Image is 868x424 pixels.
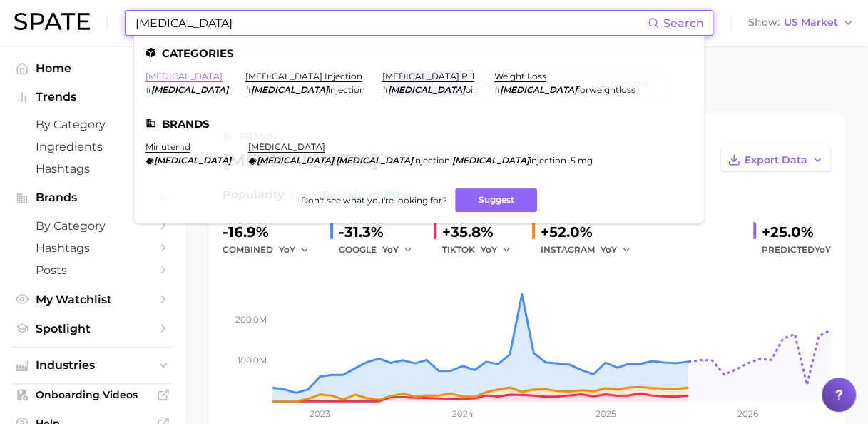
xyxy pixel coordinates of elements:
a: Posts [11,259,174,281]
div: -16.9% [223,221,319,243]
span: # [245,84,251,95]
a: Spotlight [11,318,174,340]
em: [MEDICAL_DATA] [388,84,465,95]
em: [MEDICAL_DATA] [154,155,231,166]
button: YoY [601,241,631,258]
button: YoY [279,241,310,258]
tspan: 2024 [452,408,474,419]
span: Brands [36,191,150,204]
em: [MEDICAL_DATA] [151,84,228,95]
input: Search here for a brand, industry, or ingredient [134,11,648,35]
span: Hashtags [36,241,150,255]
span: Onboarding Videos [36,388,150,401]
a: by Category [11,215,174,237]
div: -31.3% [339,221,422,243]
li: Categories [145,47,693,59]
button: Industries [11,355,174,376]
div: combined [223,241,319,258]
button: ShowUS Market [745,14,857,32]
a: [MEDICAL_DATA] [248,141,325,152]
button: YoY [382,241,413,258]
em: [MEDICAL_DATA] [257,155,334,166]
tspan: 2023 [310,408,330,419]
span: Predicted [762,241,831,258]
a: [MEDICAL_DATA] [145,71,223,81]
button: Brands [11,187,174,208]
span: US Market [784,19,838,26]
tspan: 2025 [595,408,616,419]
span: Spotlight [36,322,150,335]
span: Don't see what you're looking for? [300,195,446,206]
span: My Watchlist [36,293,150,306]
a: Home [11,57,174,79]
em: [MEDICAL_DATA] [452,155,529,166]
div: GOOGLE [339,241,422,258]
span: YoY [382,243,399,256]
em: [MEDICAL_DATA] [251,84,328,95]
span: YoY [481,243,497,256]
span: injection .5 mg [529,155,593,166]
a: by Category [11,113,174,136]
div: TIKTOK [442,241,521,258]
span: forweightloss [577,84,635,95]
a: Hashtags [11,237,174,259]
span: injection [413,155,450,166]
span: Search [663,16,704,30]
span: Industries [36,359,150,372]
a: Hashtags [11,158,174,180]
div: +25.0% [762,221,831,243]
span: YoY [601,243,617,256]
span: by Category [36,118,150,131]
span: Posts [36,263,150,277]
button: Export Data [720,148,831,172]
span: YoY [815,244,831,255]
em: [MEDICAL_DATA] [500,84,577,95]
button: YoY [481,241,511,258]
button: Suggest [455,188,537,212]
div: INSTAGRAM [541,241,640,258]
li: Brands [145,118,693,130]
span: # [382,84,388,95]
a: Ingredients [11,136,174,158]
span: Trends [36,91,150,104]
span: Hashtags [36,162,150,176]
div: +52.0% [541,221,640,243]
div: , , [248,155,593,166]
button: Trends [11,86,174,108]
a: Onboarding Videos [11,384,174,405]
a: minutemd [145,141,190,152]
span: Export Data [745,154,807,166]
span: by Category [36,219,150,233]
em: [MEDICAL_DATA] [336,155,413,166]
span: injection [328,84,365,95]
a: My Watchlist [11,288,174,311]
span: YoY [279,243,295,256]
a: [MEDICAL_DATA] pill [382,71,474,81]
div: +35.8% [442,221,521,243]
span: # [145,84,151,95]
span: Show [748,19,780,26]
img: SPATE [14,13,90,30]
span: Home [36,61,150,75]
a: weight loss [494,71,546,81]
span: Ingredients [36,140,150,153]
span: # [494,84,500,95]
tspan: 2026 [737,408,758,419]
span: pill [465,84,477,95]
a: [MEDICAL_DATA] injection [245,71,362,81]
